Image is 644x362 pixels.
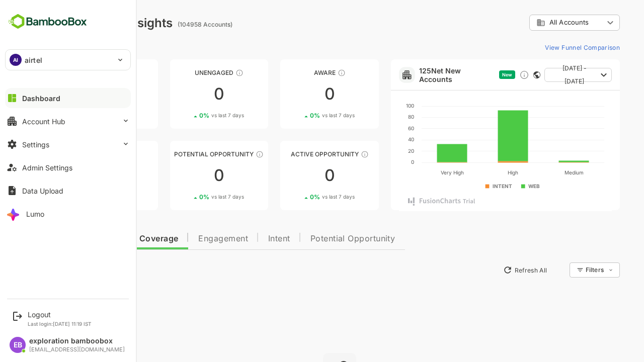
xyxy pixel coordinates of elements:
[164,193,209,201] div: 0 %
[245,150,344,158] div: Active Opportunity
[501,18,569,27] div: All Accounts
[467,72,477,77] span: New
[85,150,93,158] div: These accounts are warm, further nurturing would qualify them to MQAs
[5,111,131,131] button: Account Hub
[28,310,92,319] div: Logout
[24,167,123,184] div: 0
[509,68,577,82] button: [DATE] - [DATE]
[90,69,98,77] div: These accounts have not been engaged with for a defined time period
[54,193,99,201] div: 0 %
[28,321,92,327] p: Last login: [DATE] 11:19 IST
[373,114,379,120] text: 80
[5,134,131,154] button: Settings
[5,204,131,224] button: Lumo
[22,117,65,126] div: Account Hub
[472,169,483,176] text: High
[275,235,360,243] span: Potential Opportunity
[135,150,233,158] div: Potential Opportunity
[54,112,99,119] div: 0 %
[373,136,379,142] text: 40
[326,150,334,158] div: These accounts have open opportunities which might be at any of the Sales Stages
[275,112,319,119] div: 0 %
[275,193,319,201] div: 0 %
[5,157,131,177] button: Admin Settings
[24,150,123,158] div: Engaged
[29,346,125,353] div: [EMAIL_ADDRESS][DOMAIN_NAME]
[287,112,319,119] span: vs last 7 days
[550,266,569,274] div: Filters
[135,141,233,210] a: Potential OpportunityThese accounts are MQAs and can be passed on to Inside Sales00%vs last 7 days
[463,262,516,278] button: Refresh All
[24,141,123,210] a: EngagedThese accounts are warm, further nurturing would qualify them to MQAs00%vs last 7 days
[220,150,228,158] div: These accounts are MQAs and can be passed on to Inside Sales
[5,12,90,31] img: BambooboxFullLogoMark.5f36c76dfaba33ec1ec1367b70bb1252.svg
[10,337,26,353] div: EB
[517,62,561,88] span: [DATE] - [DATE]
[371,103,379,109] text: 100
[176,112,209,119] span: vs last 7 days
[302,69,310,77] div: These accounts have just entered the buying cycle and need further nurturing
[24,261,98,279] button: New Insights
[22,187,63,195] div: Data Upload
[287,193,319,201] span: vs last 7 days
[29,337,125,345] div: exploration bamboobox
[135,59,233,129] a: UnengagedThese accounts have not shown enough engagement and need nurturing00%vs last 7 days
[245,59,344,129] a: AwareThese accounts have just entered the buying cycle and need further nurturing00%vs last 7 days
[200,69,208,77] div: These accounts have not shown enough engagement and need nurturing
[22,94,60,103] div: Dashboard
[24,69,123,76] div: Unreached
[506,39,585,55] button: View Funnel Comparison
[24,59,123,129] a: UnreachedThese accounts have not been engaged with for a defined time period00%vs last 7 days
[24,16,137,30] div: Dashboard Insights
[66,112,99,119] span: vs last 7 days
[6,50,130,70] div: AIairtel
[484,70,494,80] div: Discover new ICP-fit accounts showing engagement — via intent surges, anonymous website visits, L...
[22,140,49,149] div: Settings
[5,180,131,201] button: Data Upload
[376,159,379,165] text: 0
[142,21,200,28] ag: (104958 Accounts)
[384,66,460,83] a: 125Net New Accounts
[34,235,143,243] span: Data Quality and Coverage
[245,86,344,102] div: 0
[529,169,548,175] text: Medium
[66,193,99,201] span: vs last 7 days
[373,148,379,154] text: 20
[549,261,585,279] div: Filters
[176,193,209,201] span: vs last 7 days
[245,141,344,210] a: Active OpportunityThese accounts have open opportunities which might be at any of the Sales Stage...
[10,54,22,66] div: AI
[494,13,585,33] div: All Accounts
[25,55,42,65] p: airtel
[5,88,131,108] button: Dashboard
[135,167,233,184] div: 0
[163,235,213,243] span: Engagement
[405,169,428,176] text: Very High
[373,125,379,131] text: 60
[164,112,209,119] div: 0 %
[245,167,344,184] div: 0
[514,19,553,26] span: All Accounts
[245,69,344,76] div: Aware
[135,69,233,76] div: Unengaged
[135,86,233,102] div: 0
[498,71,505,78] div: This card does not support filter and segments
[24,86,123,102] div: 0
[233,235,255,243] span: Intent
[22,163,72,172] div: Admin Settings
[26,210,44,218] div: Lumo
